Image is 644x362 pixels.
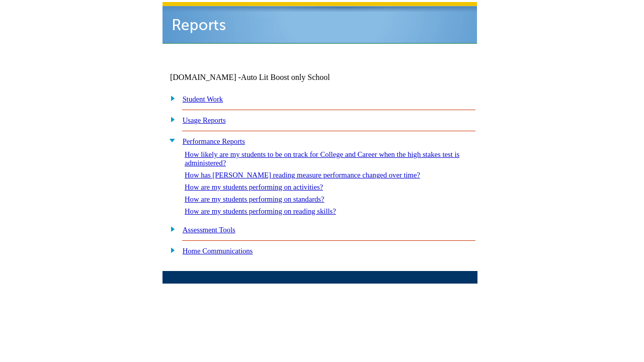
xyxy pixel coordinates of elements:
[185,150,459,167] a: How likely are my students to be on track for College and Career when the high stakes test is adm...
[183,226,235,234] a: Assessment Tools
[185,195,325,203] a: How are my students performing on standards?
[185,183,323,191] a: How are my students performing on activities?
[183,137,245,145] a: Performance Reports
[241,73,330,81] nobr: Auto Lit Boost only School
[165,115,176,124] img: plus.gif
[163,2,477,44] img: header
[170,73,355,82] td: [DOMAIN_NAME] -
[183,247,253,255] a: Home Communications
[185,207,336,215] a: How are my students performing on reading skills?
[183,95,223,103] a: Student Work
[165,136,176,145] img: minus.gif
[185,171,420,179] a: How has [PERSON_NAME] reading measure performance changed over time?
[165,245,176,254] img: plus.gif
[183,116,226,124] a: Usage Reports
[165,94,176,103] img: plus.gif
[165,224,176,233] img: plus.gif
